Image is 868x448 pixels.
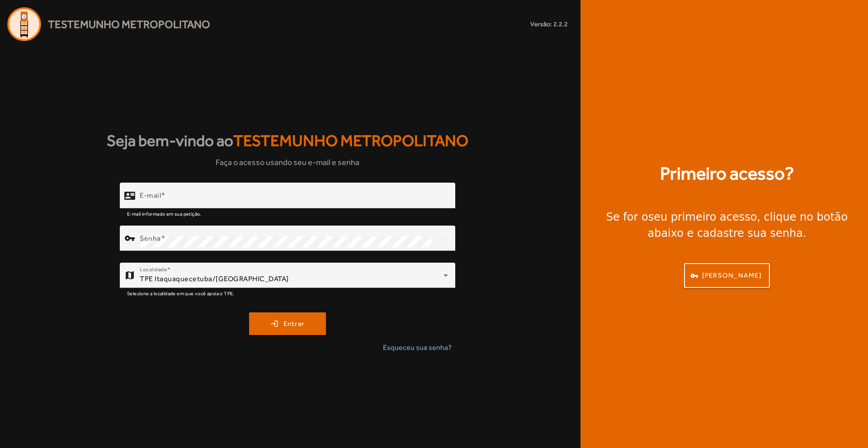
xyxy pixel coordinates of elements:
span: TPE Itaquaquecetuba/[GEOGRAPHIC_DATA] [140,274,289,283]
mat-icon: map [124,270,135,281]
button: [PERSON_NAME] [684,263,770,288]
strong: Primeiro acesso? [660,160,794,187]
mat-hint: Selecione a localidade em que você apoia o TPE. [127,288,235,298]
small: Versão: 2.2.2 [530,19,568,29]
mat-label: Localidade [140,266,167,273]
span: [PERSON_NAME] [702,270,762,281]
mat-icon: contact_mail [124,190,135,201]
mat-label: Senha [140,234,161,243]
mat-icon: visibility_off [434,227,455,249]
mat-label: E-mail [140,191,161,200]
strong: Seja bem-vindo ao [107,129,468,153]
span: Entrar [283,319,305,329]
mat-hint: E-mail informado em sua petição. [127,208,202,218]
div: Se for o , clique no botão abaixo e cadastre sua senha. [591,209,863,241]
span: Testemunho Metropolitano [48,16,210,33]
mat-icon: vpn_key [124,233,135,244]
span: Testemunho Metropolitano [233,132,468,150]
span: Esqueceu sua senha? [383,342,452,353]
button: Entrar [249,312,326,335]
strong: seu primeiro acesso [648,211,757,223]
img: Logo Agenda [7,7,41,41]
span: Faça o acesso usando seu e-mail e senha [216,156,359,168]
